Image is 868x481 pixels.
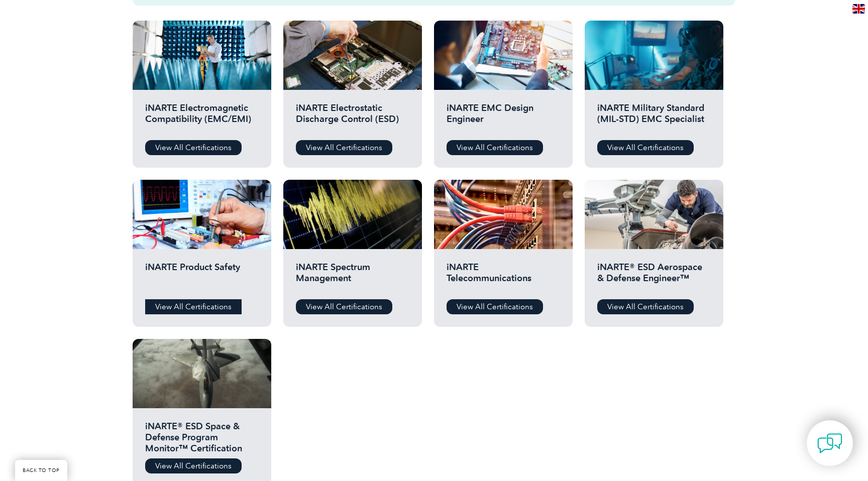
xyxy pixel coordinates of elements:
img: contact-chat.png [817,431,842,456]
h2: iNARTE Military Standard (MIL-STD) EMC Specialist [597,102,711,133]
h2: iNARTE Electromagnetic Compatibility (EMC/EMI) [145,102,259,133]
a: View All Certifications [145,299,242,314]
a: View All Certifications [447,140,543,155]
a: View All Certifications [296,299,392,314]
h2: iNARTE® ESD Space & Defense Program Monitor™ Certification [145,421,259,451]
h2: iNARTE Spectrum Management [296,262,409,292]
h2: iNARTE Electrostatic Discharge Control (ESD) [296,102,409,133]
a: View All Certifications [145,140,242,155]
a: View All Certifications [597,140,694,155]
h2: iNARTE® ESD Aerospace & Defense Engineer™ [597,262,711,292]
a: View All Certifications [597,299,694,314]
img: en [852,4,865,14]
h2: iNARTE Product Safety [145,262,259,292]
a: BACK TO TOP [15,460,67,481]
h2: iNARTE EMC Design Engineer [447,102,560,133]
a: View All Certifications [296,140,392,155]
h2: iNARTE Telecommunications [447,262,560,292]
a: View All Certifications [447,299,543,314]
a: View All Certifications [145,458,242,473]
